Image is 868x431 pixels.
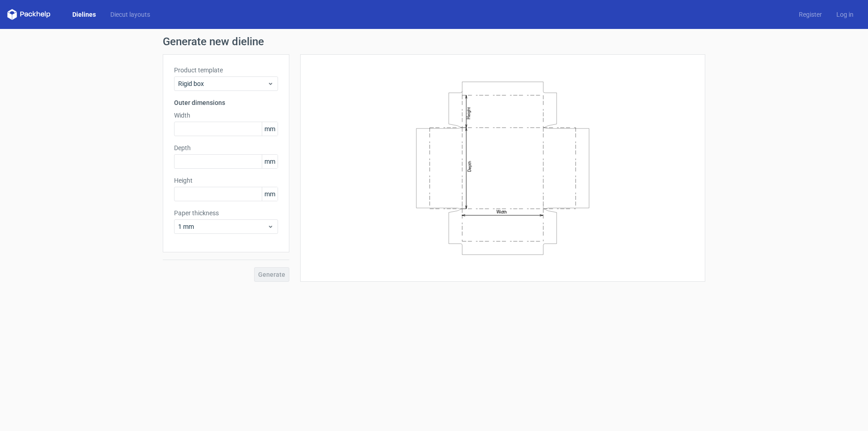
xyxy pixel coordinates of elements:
text: Depth [467,161,472,171]
label: Paper thickness [174,208,278,218]
label: Height [174,176,278,185]
span: mm [262,187,278,201]
h3: Outer dimensions [174,98,278,107]
a: Register [792,10,829,19]
span: mm [262,122,278,136]
text: Width [496,209,507,214]
text: Height [466,107,471,119]
label: Product template [174,66,278,75]
h1: Generate new dieline [163,36,705,47]
span: Rigid box [178,79,267,88]
span: 1 mm [178,222,267,231]
label: Depth [174,143,278,152]
label: Width [174,111,278,120]
span: mm [262,155,278,168]
a: Dielines [65,10,103,19]
a: Log in [829,10,861,19]
a: Diecut layouts [103,10,157,19]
